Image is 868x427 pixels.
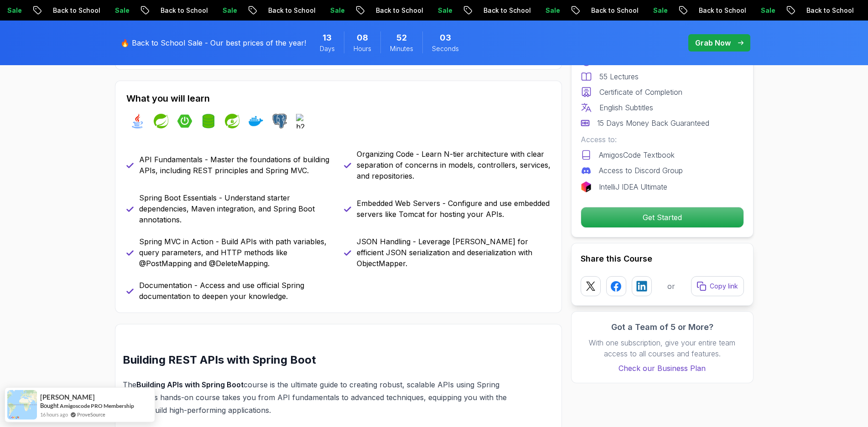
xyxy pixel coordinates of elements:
p: Back to School [43,6,105,15]
p: Grab Now [695,37,731,48]
p: With one subscription, give your entire team access to all courses and features. [581,337,744,359]
p: AmigosCode Textbook [599,149,675,160]
p: Access to: [581,134,744,145]
a: Check our Business Plan [581,363,744,374]
p: or [667,281,675,292]
img: provesource social proof notification image [7,390,37,420]
p: Certificate of Completion [599,87,682,98]
img: jetbrains logo [581,181,592,192]
span: Hours [353,44,371,53]
p: Organizing Code - Learn N-tier architecture with clear separation of concerns in models, controll... [357,149,551,181]
span: Minutes [390,44,413,53]
p: Sale [751,6,780,15]
img: java logo [130,114,145,129]
p: 🔥 Back to School Sale - Our best prices of the year! [120,37,306,48]
p: Embedded Web Servers - Configure and use embedded servers like Tomcat for hosting your APIs. [357,198,551,220]
span: Bought [40,402,59,409]
p: Back to School [151,6,213,15]
img: spring-data-jpa logo [201,114,216,129]
p: Sale [536,6,565,15]
p: Sale [213,6,242,15]
img: postgres logo [272,114,287,129]
button: Get Started [581,207,744,228]
span: 8 Hours [357,31,368,44]
p: The course is the ultimate guide to creating robust, scalable APIs using Spring Boot. This hands-... [123,378,511,417]
a: ProveSource [77,411,105,418]
h2: Share this Course [581,252,744,265]
p: Documentation - Access and use official Spring documentation to deepen your knowledge. [139,280,333,302]
p: Access to Discord Group [599,165,683,176]
span: Seconds [432,44,459,53]
p: Copy link [710,282,738,291]
img: spring-boot logo [177,114,192,129]
p: 55 Lectures [599,71,639,82]
p: Spring Boot Essentials - Understand starter dependencies, Maven integration, and Spring Boot anno... [139,192,333,225]
p: Back to School [366,6,428,15]
span: 16 hours ago [40,411,68,418]
p: English Subtitles [599,102,653,113]
h2: Building REST APIs with Spring Boot [123,353,511,367]
img: spring logo [154,114,168,129]
span: Days [320,44,335,53]
a: Amigoscode PRO Membership [60,402,134,409]
h3: Got a Team of 5 or More? [581,321,744,334]
img: docker logo [249,114,263,129]
button: Copy link [691,276,744,296]
span: 3 Seconds [440,31,451,44]
p: IntelliJ IDEA Ultimate [599,181,667,192]
img: spring-security logo [225,114,239,129]
p: Sale [321,6,350,15]
p: Sale [428,6,457,15]
p: API Fundamentals - Master the foundations of building APIs, including REST principles and Spring ... [139,154,333,176]
h2: What you will learn [126,92,551,105]
p: Back to School [259,6,321,15]
span: 52 Minutes [396,31,407,44]
p: Back to School [797,6,859,15]
span: 13 Days [322,31,332,44]
p: Get Started [581,207,743,227]
p: Sale [105,6,135,15]
p: JSON Handling - Leverage [PERSON_NAME] for efficient JSON serialization and deserialization with ... [357,236,551,269]
img: h2 logo [296,114,311,129]
p: 15 Days Money Back Guaranteed [597,118,709,129]
p: Back to School [689,6,751,15]
p: Sale [644,6,673,15]
span: [PERSON_NAME] [40,393,95,401]
p: Back to School [582,6,644,15]
strong: Building APIs with Spring Boot [136,380,244,389]
p: Back to School [474,6,536,15]
p: Spring MVC in Action - Build APIs with path variables, query parameters, and HTTP methods like @P... [139,236,333,269]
